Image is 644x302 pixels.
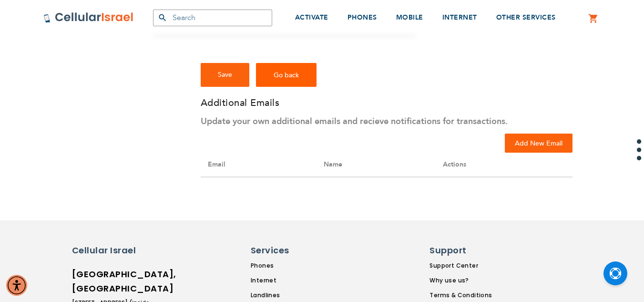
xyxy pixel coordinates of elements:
span: MOBILE [396,13,423,22]
a: Support Center [429,261,492,270]
a: Why use us? [429,276,492,285]
span: Save [218,70,232,79]
h6: [GEOGRAPHIC_DATA], [GEOGRAPHIC_DATA] [72,267,153,296]
p: Update your own additional emails and recieve notifications for transactions. [201,114,572,129]
h3: Additional Emails [201,96,572,109]
div: Accessibility Menu [6,275,27,296]
th: Actions [436,153,572,177]
h6: Cellular Israel [72,244,153,257]
span: PHONES [348,13,377,22]
h6: Support [429,244,486,257]
span: INTERNET [442,13,477,22]
span: Add New Email [515,139,562,148]
a: Terms & Conditions [429,291,492,300]
a: Phones [251,261,337,270]
h6: Services [251,244,332,257]
a: Landlines [251,291,337,300]
img: Cellular Israel Logo [43,12,134,23]
th: Email [201,153,317,177]
a: Internet [251,276,337,285]
input: Search [153,10,272,26]
a: Go back [256,63,317,87]
span: OTHER SERVICES [496,13,556,22]
button: Save [201,63,249,87]
th: Name [317,153,436,177]
span: Go back [274,71,299,80]
button: Add New Email [505,134,572,153]
span: ACTIVATE [295,13,328,22]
